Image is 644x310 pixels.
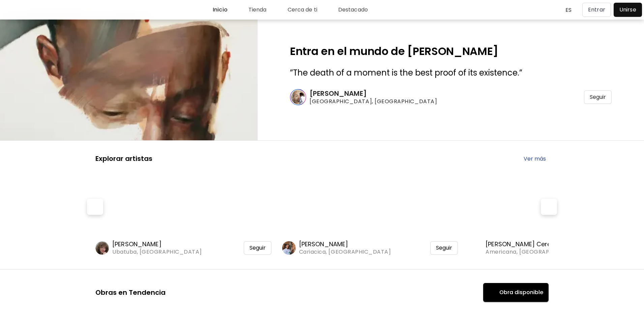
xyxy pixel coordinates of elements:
[582,3,614,17] a: Entrar
[545,203,553,211] img: Next-button
[91,203,99,211] img: Prev-button
[293,67,519,78] span: The death of a moment is the best proof of its existence.
[87,199,103,215] button: Prev-button
[364,7,394,12] h6: Destacado
[275,7,293,12] h6: Tienda
[282,171,458,256] a: https://cdn.kaleido.art/CDN/Artwork/166664/Thumbnail/large.webp?updated=742029https://cdn.kaleido...
[519,154,549,163] a: Ver más
[310,89,448,98] h6: [PERSON_NAME]
[290,89,612,105] a: [PERSON_NAME][GEOGRAPHIC_DATA], [GEOGRAPHIC_DATA]Seguir
[302,6,346,14] a: Cerca de ti
[290,46,612,57] h2: Entra en el mundo de [PERSON_NAME]
[483,283,549,302] button: Available ArtObra disponible
[489,288,497,297] img: Available Art
[544,157,549,161] img: arrow-right
[339,172,401,235] img: https://cdn.kaleido.art/CDN/Artwork/166662/Thumbnail/medium.webp?updated=742019
[299,240,391,248] h6: [PERSON_NAME]
[95,288,166,297] h5: Obras en Tendencia
[95,172,158,235] img: https://cdn.kaleido.art/CDN/Artwork/175997/Thumbnail/large.webp?updated=780228
[250,245,266,251] span: Seguir
[112,248,202,256] span: Ubatuba, [GEOGRAPHIC_DATA]
[244,241,271,255] div: Seguir
[263,6,296,14] a: Tienda
[228,6,257,14] a: Inicio
[95,171,271,256] a: https://cdn.kaleido.art/CDN/Artwork/175997/Thumbnail/large.webp?updated=780228https://cdn.kaleido...
[559,4,570,16] div: ES
[486,240,611,248] h6: [PERSON_NAME] Cerezer [PERSON_NAME]
[541,199,557,215] button: Next-button
[239,7,254,12] h6: Inicio
[430,241,458,255] div: Seguir
[614,3,642,17] a: Unirse
[582,3,611,17] button: Entrar
[112,240,202,248] h6: [PERSON_NAME]
[469,172,531,235] img: https://cdn.kaleido.art/CDN/Artwork/175980/Thumbnail/large.webp?updated=780145
[396,172,458,235] img: https://cdn.kaleido.art/CDN/Artwork/166656/Thumbnail/medium.webp?updated=741999
[584,90,612,104] div: Seguir
[486,248,611,256] span: Americana, [GEOGRAPHIC_DATA]
[299,248,391,256] span: Cariacica, [GEOGRAPHIC_DATA]
[436,245,452,251] span: Seguir
[314,7,344,12] h6: Cerca de ti
[310,98,448,105] span: [GEOGRAPHIC_DATA], [GEOGRAPHIC_DATA]
[95,154,152,163] h5: Explorar artistas
[353,6,397,14] a: Destacado
[282,172,345,235] img: https://cdn.kaleido.art/CDN/Artwork/166664/Thumbnail/large.webp?updated=742029
[152,172,214,235] img: https://cdn.kaleido.art/CDN/Artwork/175994/Thumbnail/medium.webp?updated=780220
[590,94,606,101] span: Seguir
[499,288,543,297] h5: Obra disponible
[209,172,271,235] img: https://cdn.kaleido.art/CDN/Artwork/175993/Thumbnail/medium.webp?updated=780215
[570,7,577,13] img: arrow down
[588,6,605,14] p: Entrar
[290,67,612,78] h3: ” ”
